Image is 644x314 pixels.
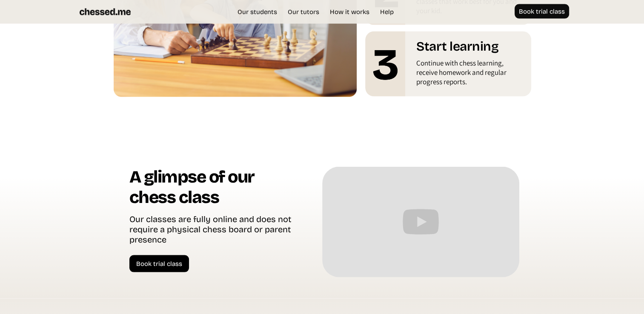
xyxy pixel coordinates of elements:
[515,4,569,19] a: Book trial class
[416,39,525,58] h1: Start learning
[283,8,323,16] a: Our tutors
[416,58,525,91] div: Continue with chess learning, receive homework and regular progress reports.
[129,214,297,247] div: Our classes are fully online and does not require a physical chess board or parent presence
[129,255,189,272] a: Book trial class
[129,167,297,214] h1: A glimpse of our chess class
[376,8,398,16] a: Help
[233,8,281,16] a: Our students
[322,167,519,277] iframe: Chessed Online Chess Class Preview: Try a Trial Class Today!
[326,8,374,16] a: How it works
